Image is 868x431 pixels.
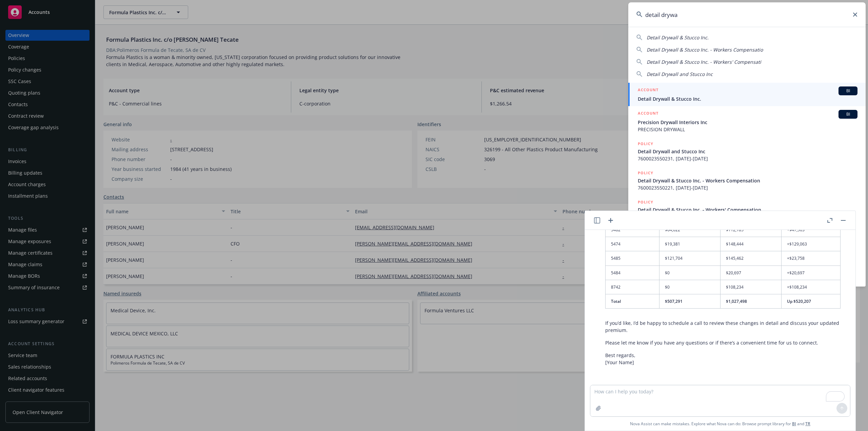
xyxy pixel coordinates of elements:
span: Detail Drywall and Stucco Inc [647,71,713,77]
span: Detail Drywall & Stucco Inc. - Workers' Compensati [647,59,761,65]
h5: POLICY [638,170,653,176]
span: BI [841,88,855,94]
span: Detail Drywall & Stucco Inc. [638,95,857,102]
p: Please let me know if you have any questions or if there’s a convenient time for us to connect. [605,339,841,346]
td: +$129,063 [782,237,841,251]
a: ACCOUNTBIDetail Drywall & Stucco Inc. [628,83,866,106]
a: ACCOUNTBIPrecision Drywall Interiors IncPRECISION DRYWALL [628,106,866,137]
a: POLICYDetail Drywall & Stucco Inc. - Workers' CompensationCST5013552, [DATE]-[DATE] [628,195,866,224]
span: Detail Drywall & Stucco Inc. [647,34,709,41]
td: $148,444 [720,237,781,251]
td: 5482 [606,223,659,237]
td: +$20,697 [782,266,841,280]
p: Best regards, [Your Name] [605,352,841,366]
p: If you’d like, I’d be happy to schedule a call to review these changes in detail and discuss your... [605,319,841,334]
h5: POLICY [638,199,653,205]
a: TR [805,421,810,427]
td: +$47,563 [782,223,841,237]
span: Detail Drywall & Stucco Inc. - Workers Compensation [638,177,857,184]
span: 7600023550221, [DATE]-[DATE] [638,184,857,191]
td: $112,185 [720,223,781,237]
td: $19,381 [659,237,720,251]
td: 5484 [606,266,659,280]
span: Up $520,207 [787,298,811,304]
span: Detail Drywall & Stucco Inc. - Workers' Compensation [638,206,857,213]
h5: POLICY [638,140,653,147]
a: BI [792,421,796,427]
span: $507,291 [665,298,683,304]
span: BI [841,111,855,117]
span: Total [611,298,621,304]
td: $20,697 [720,266,781,280]
a: POLICYDetail Drywall & Stucco Inc. - Workers Compensation7600023550221, [DATE]-[DATE] [628,166,866,195]
a: POLICYDetail Drywall and Stucco Inc7600023550231, [DATE]-[DATE] [628,137,866,166]
h5: ACCOUNT [638,110,658,118]
span: Detail Drywall & Stucco Inc. - Workers Compensatio [647,46,763,53]
td: 8742 [606,280,659,294]
td: 5485 [606,251,659,266]
td: $121,704 [659,251,720,266]
input: Search... [628,2,866,27]
span: Nova Assist can make mistakes. Explore what Nova can do: Browse prompt library for and [630,417,810,431]
td: $0 [659,280,720,294]
td: $64,622 [659,223,720,237]
span: Precision Drywall Interiors Inc [638,119,857,126]
textarea: To enrich screen reader interactions, please activate Accessibility in Grammarly extension settings [590,385,850,416]
h5: ACCOUNT [638,86,658,95]
td: 5474 [606,237,659,251]
td: $145,462 [720,251,781,266]
td: $0 [659,266,720,280]
td: +$23,758 [782,251,841,266]
span: $1,027,498 [726,298,747,304]
td: $108,234 [720,280,781,294]
span: Detail Drywall and Stucco Inc [638,148,857,155]
span: 7600023550231, [DATE]-[DATE] [638,155,857,162]
span: PRECISION DRYWALL [638,126,857,133]
td: +$108,234 [782,280,841,294]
